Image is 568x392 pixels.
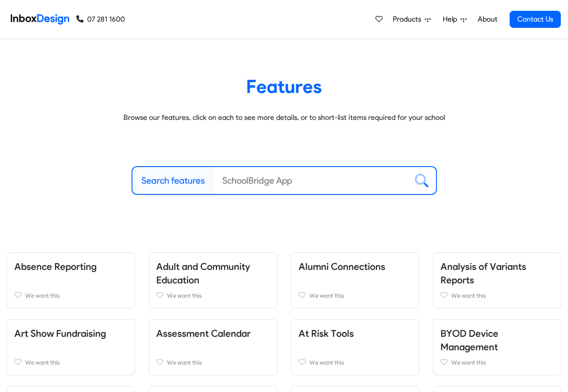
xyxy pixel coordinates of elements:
a: Art Show Fundraising [14,328,106,339]
div: Alumni Connections [284,252,426,308]
a: Adult and Community Education [156,261,250,286]
a: We want this [299,357,412,368]
a: We want this [14,357,128,368]
a: 07 281 1600 [76,14,125,25]
div: Analysis of Variants Reports [426,252,568,308]
a: Products [389,10,434,28]
div: BYOD Device Management [426,319,568,375]
div: At Risk Tools [284,319,426,375]
span: We want this [25,292,60,299]
a: At Risk Tools [299,328,354,339]
a: We want this [14,290,128,301]
label: Search features [141,174,205,187]
a: Absence Reporting [14,261,97,272]
a: We want this [299,290,412,301]
a: Help [439,10,470,28]
a: About [475,10,500,28]
a: We want this [440,357,554,368]
a: We want this [440,290,554,301]
span: Help [443,14,461,25]
a: We want this [156,357,269,368]
span: We want this [309,359,344,366]
span: We want this [167,292,202,299]
span: We want this [25,359,60,366]
div: Assessment Calendar [142,319,284,375]
span: Products [393,14,425,25]
a: BYOD Device Management [440,328,498,352]
div: Adult and Community Education [142,252,284,308]
a: Contact Us [510,11,561,28]
span: We want this [167,359,202,366]
span: We want this [451,292,486,299]
input: SchoolBridge App [213,167,408,194]
a: Analysis of Variants Reports [440,261,526,286]
heading: Features [13,75,555,98]
a: Assessment Calendar [156,328,251,339]
span: We want this [451,359,486,366]
p: Browse our features, click on each to see more details, or to short-list items required for your ... [13,112,555,123]
a: Alumni Connections [299,261,385,272]
span: We want this [309,292,344,299]
a: We want this [156,290,269,301]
